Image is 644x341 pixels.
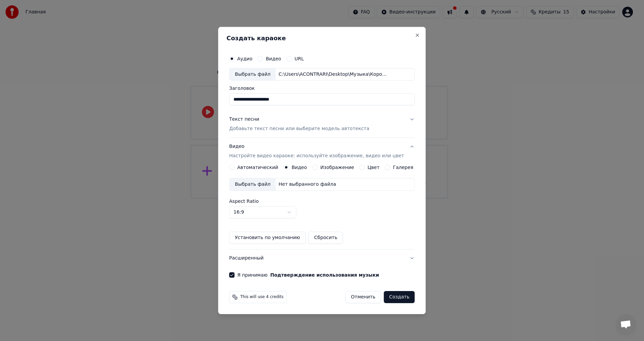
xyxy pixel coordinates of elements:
label: Видео [266,56,281,61]
label: Я принимаю [237,273,379,277]
button: Я принимаю [270,273,379,277]
label: Галерея [393,165,414,170]
div: Выбрать файл [229,178,276,190]
div: Нет выбранного файла [276,181,339,188]
label: Aspect Ratio [229,199,415,204]
button: Установить по умолчанию [229,232,306,244]
p: Настройте видео караоке: используйте изображение, видео или цвет [229,153,404,159]
button: Сбросить [309,232,343,244]
p: Добавьте текст песни или выберите модель автотекста [229,126,369,132]
label: Изображение [320,165,354,170]
label: Автоматический [237,165,278,170]
div: Выбрать файл [229,68,276,80]
h2: Создать караоке [226,35,417,41]
label: Цвет [368,165,380,170]
div: ВидеоНастройте видео караоке: используйте изображение, видео или цвет [229,165,415,249]
label: Видео [291,165,307,170]
span: This will use 4 credits [240,294,283,300]
button: Создать [384,291,415,303]
button: Текст песниДобавьте текст песни или выберите модель автотекста [229,111,415,138]
div: C:\Users\ACONTRARI\Desktop\Музыка\Король и Шут - Лесник.mp3 [276,71,390,78]
button: ВидеоНастройте видео караоке: используйте изображение, видео или цвет [229,138,415,165]
button: Расширенный [229,249,415,267]
label: URL [294,56,304,61]
div: Текст песни [229,116,259,123]
label: Заголовок [229,86,415,91]
div: Видео [229,144,404,160]
label: Аудио [237,56,252,61]
button: Отменить [345,291,381,303]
